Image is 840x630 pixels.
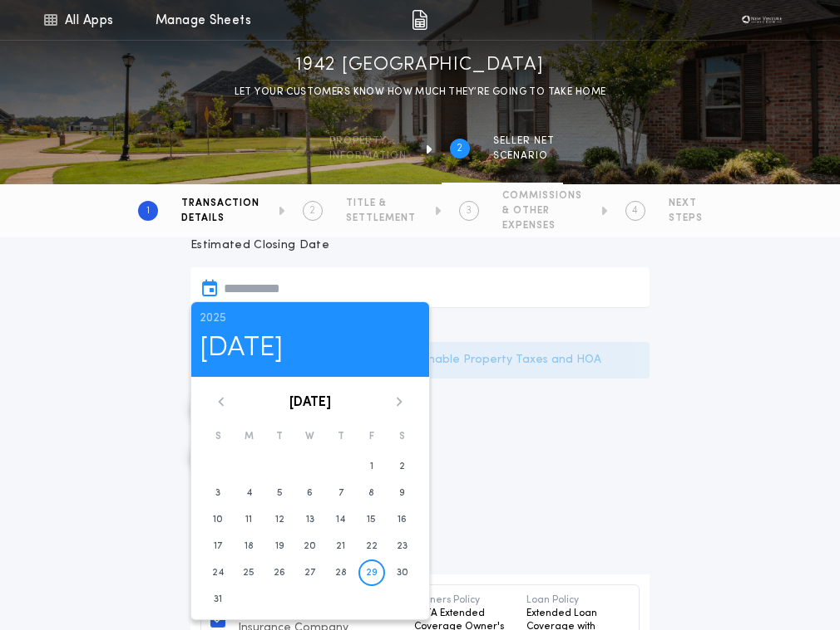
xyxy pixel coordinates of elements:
[215,486,220,500] time: 3
[346,197,416,210] span: TITLE &
[328,533,354,559] button: 21
[296,52,543,79] h1: 1942 [GEOGRAPHIC_DATA]
[234,427,264,447] div: M
[264,427,295,447] div: T
[328,506,354,533] button: 14
[205,480,231,506] button: 3
[526,593,625,607] p: Loan Policy
[304,540,316,553] time: 20
[502,219,582,232] span: EXPENSES
[200,310,421,327] p: 2025
[328,480,354,506] button: 7
[367,513,376,526] time: 15
[493,134,555,148] span: SELLER NET
[235,480,262,506] button: 4
[398,513,407,526] time: 16
[358,559,385,586] button: 29
[632,204,638,217] h2: 4
[205,559,231,586] button: 24
[466,204,472,217] h2: 3
[304,566,315,579] time: 27
[275,540,284,553] time: 19
[266,506,293,533] button: 12
[266,480,293,506] button: 5
[502,204,582,217] span: & OTHER
[399,486,405,500] time: 9
[389,480,416,506] button: 9
[146,204,150,217] h2: 1
[368,486,374,500] time: 8
[275,513,284,526] time: 12
[329,149,407,163] span: information
[235,559,262,586] button: 25
[389,453,416,480] button: 2
[336,540,345,553] time: 21
[200,327,421,369] h1: [DATE]
[335,566,347,579] time: 28
[346,212,416,225] span: SETTLEMENT
[389,506,416,533] button: 16
[295,427,326,447] div: W
[669,197,703,210] span: NEXT
[205,586,231,613] button: 31
[190,237,650,254] p: Estimated Closing Date
[358,453,385,480] button: 1
[737,12,787,28] img: vs-icon
[356,427,387,447] div: F
[297,559,324,586] button: 27
[414,593,513,607] p: Owners Policy
[338,486,343,500] time: 7
[366,540,378,553] time: 22
[493,149,555,163] span: SCENARIO
[214,540,222,553] time: 17
[181,212,259,225] span: DETAILS
[397,566,408,579] time: 30
[243,566,254,579] time: 25
[246,486,252,500] time: 4
[307,486,313,500] time: 6
[399,460,405,473] time: 2
[235,533,262,559] button: 18
[336,513,345,526] time: 14
[235,84,606,100] p: LET YOUR CUSTOMERS KNOW HOW MUCH THEY’RE GOING TO TAKE HOME
[412,10,427,30] img: img
[669,212,703,225] span: STEPS
[181,197,259,210] span: TRANSACTION
[309,204,315,217] h2: 2
[502,189,582,203] span: COMMISSIONS
[297,506,324,533] button: 13
[328,559,354,586] button: 28
[297,480,324,506] button: 6
[358,480,385,506] button: 8
[297,533,324,559] button: 20
[266,533,293,559] button: 19
[370,460,373,473] time: 1
[325,427,356,447] div: T
[457,142,462,155] h2: 2
[397,540,408,553] time: 23
[366,566,378,579] time: 29
[235,506,262,533] button: 11
[358,506,385,533] button: 15
[205,533,231,559] button: 17
[245,540,254,553] time: 18
[389,559,416,586] button: 30
[274,566,285,579] time: 26
[306,513,314,526] time: 13
[214,593,222,606] time: 31
[245,513,252,526] time: 11
[387,427,418,447] div: S
[266,559,293,586] button: 26
[389,533,416,559] button: 23
[213,513,223,526] time: 10
[205,506,231,533] button: 10
[289,393,331,413] button: [DATE]
[358,533,385,559] button: 22
[212,566,224,579] time: 24
[203,427,234,447] div: S
[277,486,283,500] time: 5
[329,134,407,148] span: Property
